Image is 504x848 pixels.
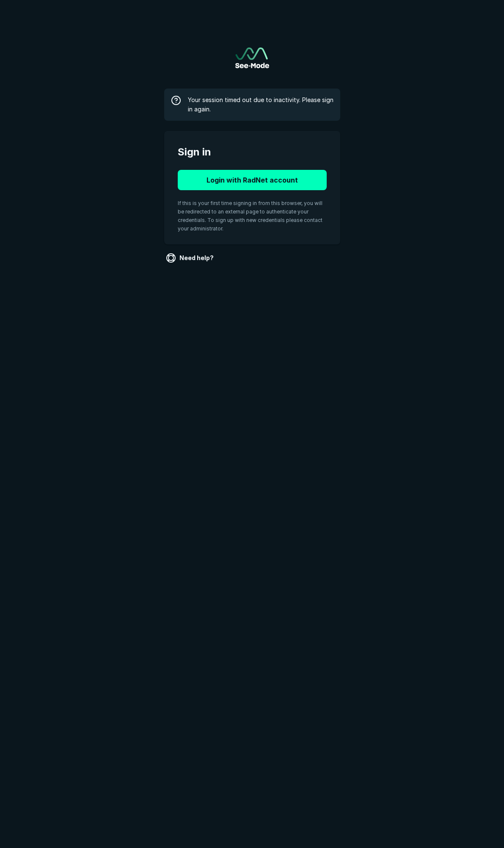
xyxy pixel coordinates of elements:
[178,170,327,190] button: Login with RadNet account
[188,95,333,114] span: Your session timed out due to inactivity. Please sign in again.
[178,144,327,160] span: Sign in
[178,200,322,232] span: If this is your first time signing in from this browser, you will be redirected to an external pa...
[235,47,269,68] img: See-Mode Logo
[164,251,217,265] a: Need help?
[235,47,269,68] a: Go to sign in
